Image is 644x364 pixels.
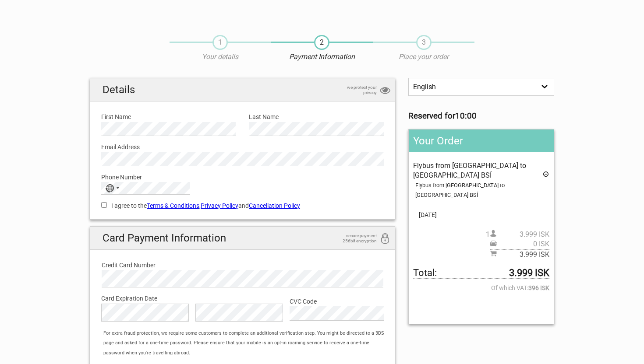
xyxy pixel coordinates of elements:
[90,78,395,101] h2: Details
[290,297,384,306] label: CVC Code
[271,52,373,62] p: Payment Information
[333,233,377,244] span: secure payment 256bit encryption
[497,230,549,239] span: 3.999 ISK
[102,182,124,194] button: Selected country
[373,52,474,62] p: Place your order
[333,85,377,95] span: we protect your privacy
[90,227,395,250] h2: Card Payment Information
[455,111,477,121] strong: 10:00
[102,260,383,270] label: Credit Card Number
[409,129,554,152] h2: Your Order
[101,112,236,122] label: First Name
[490,249,549,259] span: Subtotal
[413,210,549,220] span: [DATE]
[101,172,384,182] label: Phone Number
[101,201,384,210] label: I agree to the , and
[490,239,549,249] span: Pickup price
[380,233,390,245] i: 256bit encryption
[486,230,549,239] span: 1 person(s)
[413,268,549,278] span: Total to be paid
[170,52,271,62] p: Your details
[201,202,238,209] a: Privacy Policy
[212,35,228,50] span: 1
[147,202,199,209] a: Terms & Conditions
[249,202,300,209] a: Cancellation Policy
[101,294,384,303] label: Card Expiration Date
[509,268,549,278] strong: 3.999 ISK
[528,283,549,293] strong: 396 ISK
[314,35,329,50] span: 2
[380,85,390,97] i: privacy protection
[99,329,395,358] div: For extra fraud protection, we require some customers to complete an additional verification step...
[249,112,383,122] label: Last Name
[413,283,549,293] span: Of which VAT:
[408,111,554,121] h3: Reserved for
[101,142,384,152] label: Email Address
[415,181,549,200] div: Flybus from [GEOGRAPHIC_DATA] to [GEOGRAPHIC_DATA] BSÍ
[416,35,432,50] span: 3
[497,250,549,259] span: 3.999 ISK
[413,161,526,179] span: Flybus from [GEOGRAPHIC_DATA] to [GEOGRAPHIC_DATA] BSÍ
[497,239,549,249] span: 0 ISK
